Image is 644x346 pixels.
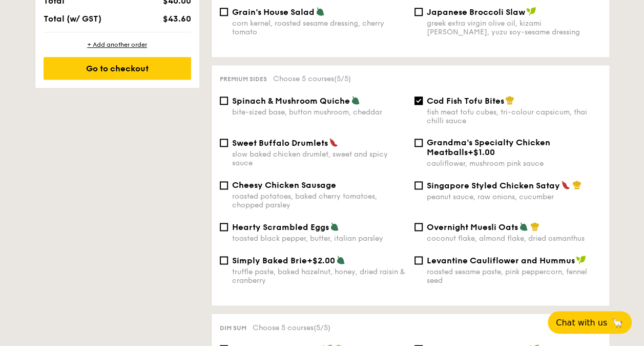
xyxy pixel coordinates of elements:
span: +$1.00 [468,147,495,157]
span: Premium sides [220,75,267,83]
div: Go to checkout [44,57,191,80]
span: Singapore Styled Chicken Satay [427,181,560,190]
span: Choose 5 courses [273,74,351,83]
img: icon-vegetarian.fe4039eb.svg [316,7,325,16]
img: icon-chef-hat.a58ddaea.svg [572,180,581,189]
span: $43.60 [162,14,191,24]
div: roasted sesame paste, pink peppercorn, fennel seed [427,267,601,285]
input: Simply Baked Brie+$2.00truffle paste, baked hazelnut, honey, dried raisin & cranberry [220,256,228,264]
div: fish meat tofu cubes, tri-colour capsicum, thai chilli sauce [427,108,601,125]
div: cauliflower, mushroom pink sauce [427,159,601,168]
input: Cod Fish Tofu Bitesfish meat tofu cubes, tri-colour capsicum, thai chilli sauce [414,97,423,105]
input: Overnight Muesli Oatscoconut flake, almond flake, dried osmanthus [414,223,423,231]
img: icon-vegetarian.fe4039eb.svg [336,255,345,264]
img: icon-spicy.37a8142b.svg [561,180,570,189]
div: truffle paste, baked hazelnut, honey, dried raisin & cranberry [232,267,406,285]
div: greek extra virgin olive oil, kizami [PERSON_NAME], yuzu soy-sesame dressing [427,19,601,36]
div: toasted black pepper, butter, italian parsley [232,234,406,243]
input: Hearty Scrambled Eggstoasted black pepper, butter, italian parsley [220,223,228,231]
span: (5/5) [314,323,330,332]
span: Cheesy Chicken Sausage [232,180,336,190]
div: corn kernel, roasted sesame dressing, cherry tomato [232,19,406,36]
img: icon-vegetarian.fe4039eb.svg [330,222,339,231]
span: Cod Fish Tofu Bites [427,96,504,106]
input: Cheesy Chicken Sausageroasted potatoes, baked cherry tomatoes, chopped parsley [220,181,228,189]
input: Singapore Styled Chicken Sataypeanut sauce, raw onions, cucumber [414,181,423,189]
input: Grandma's Specialty Chicken Meatballs+$1.00cauliflower, mushroom pink sauce [414,139,423,147]
div: + Add another order [44,41,191,49]
span: Total (w/ GST) [44,14,101,24]
div: slow baked chicken drumlet, sweet and spicy sauce [232,150,406,167]
span: (5/5) [334,74,351,83]
div: roasted potatoes, baked cherry tomatoes, chopped parsley [232,192,406,209]
input: Sweet Buffalo Drumletsslow baked chicken drumlet, sweet and spicy sauce [220,139,228,147]
span: Grandma's Specialty Chicken Meatballs [427,138,550,157]
span: Levantine Cauliflower and Hummus [427,256,575,265]
span: Spinach & Mushroom Quiche [232,96,350,106]
span: Sweet Buffalo Drumlets [232,138,328,148]
span: Hearty Scrambled Eggs [232,222,329,232]
span: Chat with us [556,318,607,328]
img: icon-vegan.f8ff3823.svg [526,7,536,16]
span: Grain's House Salad [232,7,315,17]
span: 🦙 [611,317,624,329]
img: icon-chef-hat.a58ddaea.svg [505,95,514,105]
span: +$2.00 [307,256,335,265]
div: coconut flake, almond flake, dried osmanthus [427,234,601,243]
input: Japanese Broccoli Slawgreek extra virgin olive oil, kizami [PERSON_NAME], yuzu soy-sesame dressing [414,8,423,16]
input: Levantine Cauliflower and Hummusroasted sesame paste, pink peppercorn, fennel seed [414,256,423,264]
span: Dim sum [220,324,246,331]
img: icon-spicy.37a8142b.svg [329,138,338,147]
input: Grain's House Saladcorn kernel, roasted sesame dressing, cherry tomato [220,8,228,16]
img: icon-chef-hat.a58ddaea.svg [530,222,539,231]
img: icon-vegetarian.fe4039eb.svg [519,222,528,231]
span: Choose 5 courses [253,323,330,332]
img: icon-vegetarian.fe4039eb.svg [351,95,360,105]
button: Chat with us🦙 [548,311,632,334]
span: Simply Baked Brie [232,256,307,265]
div: bite-sized base, button mushroom, cheddar [232,108,406,117]
div: peanut sauce, raw onions, cucumber [427,193,601,201]
img: icon-vegan.f8ff3823.svg [576,255,586,264]
span: Overnight Muesli Oats [427,222,518,232]
input: Spinach & Mushroom Quichebite-sized base, button mushroom, cheddar [220,97,228,105]
span: Japanese Broccoli Slaw [427,7,525,17]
